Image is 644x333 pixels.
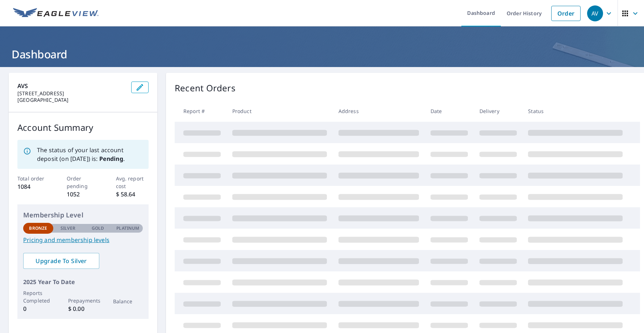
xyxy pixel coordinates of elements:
[17,97,125,103] p: [GEOGRAPHIC_DATA]
[17,90,125,97] p: [STREET_ADDRESS]
[68,297,98,304] p: Prepayments
[9,47,635,62] h1: Dashboard
[17,182,50,191] p: 1084
[551,6,581,21] a: Order
[522,100,628,122] th: Status
[17,121,149,134] p: Account Summary
[23,236,143,244] a: Pricing and membership levels
[67,190,100,199] p: 1052
[61,225,76,232] p: Silver
[116,225,139,232] p: Platinum
[13,8,99,19] img: EV Logo
[113,297,143,305] p: Balance
[333,100,425,122] th: Address
[23,304,53,313] p: 0
[175,100,227,122] th: Report #
[425,100,474,122] th: Date
[474,100,523,122] th: Delivery
[23,278,143,286] p: 2025 Year To Date
[175,82,236,95] p: Recent Orders
[67,175,100,190] p: Order pending
[587,5,603,21] div: AV
[92,225,104,232] p: Gold
[68,304,98,313] p: $ 0.00
[23,210,143,220] p: Membership Level
[23,253,99,269] a: Upgrade To Silver
[29,257,94,265] span: Upgrade To Silver
[17,175,50,182] p: Total order
[99,155,123,163] b: Pending
[37,146,143,163] p: The status of your last account deposit (on [DATE]) is: .
[116,175,149,190] p: Avg. report cost
[23,289,53,304] p: Reports Completed
[116,190,149,199] p: $ 58.64
[227,100,333,122] th: Product
[17,82,125,90] p: AVS
[29,225,47,232] p: Bronze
